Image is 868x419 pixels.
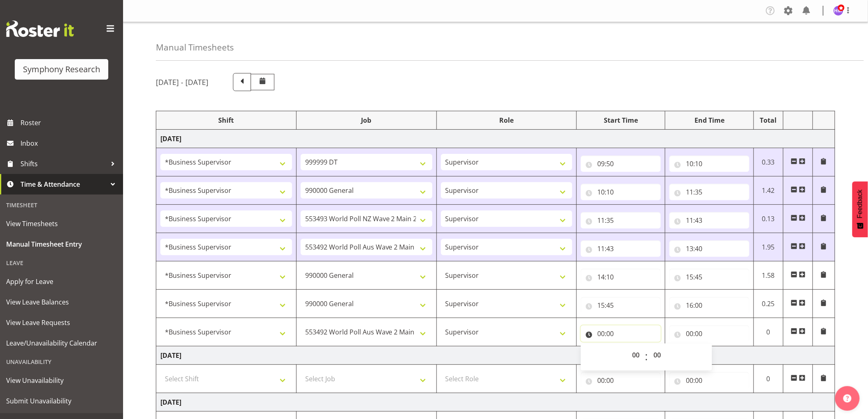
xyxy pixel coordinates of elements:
[6,275,117,288] span: Apply for Leave
[581,297,661,314] input: Click to select...
[669,184,749,200] input: Click to select...
[301,115,432,125] div: Job
[2,333,121,353] a: Leave/Unavailability Calendar
[2,234,121,254] a: Manual Timesheet Entry
[857,190,864,218] span: Feedback
[21,137,119,149] span: Inbox
[21,117,119,129] span: Roster
[2,271,121,292] a: Apply for Leave
[581,115,661,125] div: Start Time
[669,325,749,342] input: Click to select...
[2,254,121,271] div: Leave
[21,158,107,170] span: Shifts
[6,238,117,250] span: Manual Timesheet Entry
[2,353,121,370] div: Unavailability
[754,365,783,393] td: 0
[2,312,121,333] a: View Leave Requests
[156,78,208,87] h5: [DATE] - [DATE]
[669,115,749,125] div: End Time
[754,318,783,346] td: 0
[754,205,783,233] td: 0.13
[581,156,661,172] input: Click to select...
[754,290,783,318] td: 0.25
[6,395,117,407] span: Submit Unavailability
[669,372,749,389] input: Click to select...
[669,269,749,285] input: Click to select...
[160,115,292,125] div: Shift
[581,372,661,389] input: Click to select...
[156,346,835,365] td: [DATE]
[754,148,783,176] td: 0.33
[6,316,117,329] span: View Leave Requests
[669,240,749,257] input: Click to select...
[23,63,100,76] div: Symphony Research
[758,115,779,125] div: Total
[156,393,835,412] td: [DATE]
[852,181,868,237] button: Feedback - Show survey
[669,297,749,314] input: Click to select...
[581,184,661,200] input: Click to select...
[843,394,852,403] img: help-xxl-2.png
[6,374,117,387] span: View Unavailability
[2,370,121,391] a: View Unavailability
[2,213,121,234] a: View Timesheets
[441,115,573,125] div: Role
[2,391,121,411] a: Submit Unavailability
[581,269,661,285] input: Click to select...
[156,130,835,148] td: [DATE]
[754,261,783,290] td: 1.58
[2,292,121,312] a: View Leave Balances
[6,21,74,37] img: Rosterit website logo
[754,176,783,205] td: 1.42
[645,347,648,367] span: :
[6,337,117,349] span: Leave/Unavailability Calendar
[6,218,117,230] span: View Timesheets
[2,197,121,213] div: Timesheet
[156,43,234,52] h4: Manual Timesheets
[581,212,661,229] input: Click to select...
[21,178,107,190] span: Time & Attendance
[581,240,661,257] input: Click to select...
[834,6,843,16] img: hitesh-makan1261.jpg
[669,156,749,172] input: Click to select...
[581,325,661,342] input: Click to select...
[669,212,749,229] input: Click to select...
[6,296,117,308] span: View Leave Balances
[754,233,783,261] td: 1.95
